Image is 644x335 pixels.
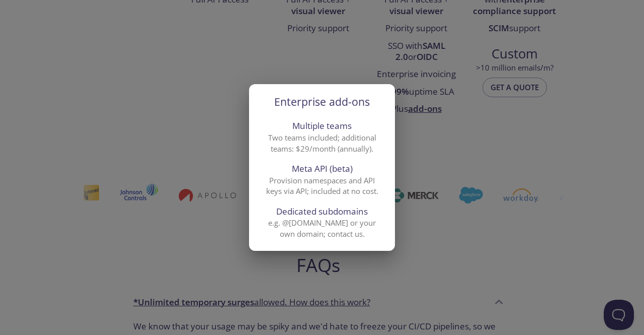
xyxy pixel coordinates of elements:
span: Meta API (beta) [261,162,383,175]
p: Two teams included; additional teams: $29/month (annually). [261,132,383,154]
span: Enterprise add-ons [274,94,370,109]
span: Multiple teams [261,119,383,132]
span: Dedicated subdomains [261,205,383,218]
p: e.g. @[DOMAIN_NAME] or your own domain; contact us. [261,218,383,239]
p: Provision namespaces and API keys via API; included at no cost. [261,175,383,197]
ul: enterprise add-ons [249,115,395,243]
